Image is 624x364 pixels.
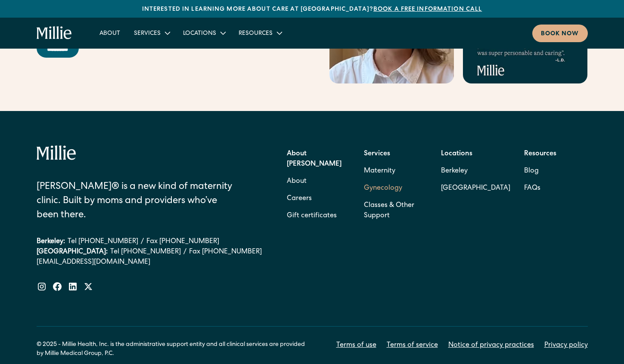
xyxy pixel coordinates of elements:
[239,29,273,38] div: Resources
[544,340,588,351] a: Privacy policy
[441,151,472,157] strong: Locations
[183,247,186,257] div: /
[441,163,510,180] a: Berkeley
[448,340,534,351] a: Notice of privacy practices
[387,340,438,351] a: Terms of service
[134,29,161,38] div: Services
[176,26,232,40] div: Locations
[524,163,539,180] a: Blog
[68,237,138,247] a: Tel [PHONE_NUMBER]
[287,173,307,190] a: About
[364,197,427,225] a: Classes & Other Support
[37,257,262,268] a: [EMAIL_ADDRESS][DOMAIN_NAME]
[37,247,108,257] div: [GEOGRAPHIC_DATA]:
[37,340,312,358] div: © 2025 - Millie Health, Inc. is the administrative support entity and all clinical services are p...
[532,25,588,42] a: Book now
[541,30,579,39] div: Book now
[37,26,72,40] a: home
[373,6,482,12] a: Book a free information call
[524,180,540,197] a: FAQs
[232,26,288,40] div: Resources
[441,180,510,197] a: [GEOGRAPHIC_DATA]
[127,26,176,40] div: Services
[189,247,262,257] a: Fax [PHONE_NUMBER]
[37,237,65,247] div: Berkeley:
[141,237,144,247] div: /
[364,163,395,180] a: Maternity
[364,180,402,197] a: Gynecology
[287,190,312,207] a: Careers
[524,151,556,157] strong: Resources
[364,151,390,157] strong: Services
[183,29,216,38] div: Locations
[146,237,219,247] a: Fax [PHONE_NUMBER]
[93,26,127,40] a: About
[287,151,341,168] strong: About [PERSON_NAME]
[37,180,239,223] div: [PERSON_NAME]® is a new kind of maternity clinic. Built by moms and providers who’ve been there.
[110,247,181,257] a: Tel [PHONE_NUMBER]
[287,207,337,225] a: Gift certificates
[336,340,376,351] a: Terms of use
